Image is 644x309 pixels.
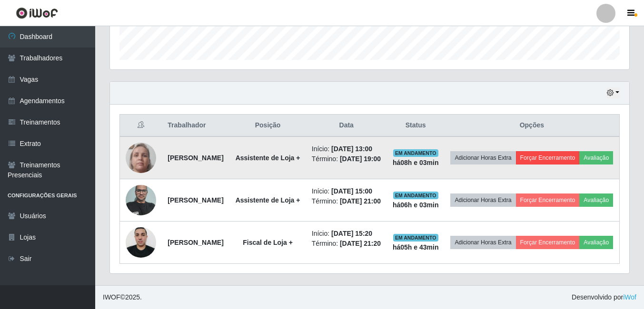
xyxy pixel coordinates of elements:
th: Trabalhador [162,115,229,137]
th: Data [306,115,387,137]
button: Adicionar Horas Extra [450,193,515,207]
li: Início: [312,144,381,154]
strong: [PERSON_NAME] [168,154,223,162]
button: Forçar Encerramento [516,151,580,164]
button: Avaliação [579,151,613,164]
span: © 2025 . [103,292,142,302]
time: [DATE] 15:00 [331,187,372,195]
time: [DATE] 15:20 [331,230,372,237]
button: Avaliação [579,236,613,249]
span: EM ANDAMENTO [393,192,438,199]
button: Avaliação [579,193,613,207]
li: Término: [312,154,381,164]
strong: Fiscal de Loja + [243,239,293,246]
time: [DATE] 21:00 [340,197,381,205]
strong: há 08 h e 03 min [393,159,439,166]
li: Início: [312,186,381,196]
strong: Assistente de Loja + [236,154,300,162]
time: [DATE] 19:00 [340,155,381,163]
time: [DATE] 13:00 [331,145,372,153]
button: Adicionar Horas Extra [450,236,515,249]
span: EM ANDAMENTO [393,234,438,241]
li: Início: [312,229,381,239]
span: Desenvolvido por [572,292,636,302]
li: Término: [312,239,381,249]
img: 1711628475483.jpeg [126,124,156,192]
strong: há 06 h e 03 min [393,201,439,209]
li: Término: [312,196,381,206]
img: CoreUI Logo [16,7,58,19]
strong: há 05 h e 43 min [393,243,439,251]
strong: [PERSON_NAME] [168,239,223,246]
th: Posição [229,115,306,137]
th: Status [387,115,445,137]
button: Adicionar Horas Extra [450,151,515,164]
button: Forçar Encerramento [516,236,580,249]
a: iWof [623,293,636,301]
span: IWOF [103,293,120,301]
img: 1655148070426.jpeg [126,180,156,220]
img: 1730211202642.jpeg [126,222,156,262]
span: EM ANDAMENTO [393,149,438,157]
time: [DATE] 21:20 [340,240,381,247]
button: Forçar Encerramento [516,193,580,207]
th: Opções [445,115,620,137]
strong: [PERSON_NAME] [168,196,223,204]
strong: Assistente de Loja + [236,196,300,204]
